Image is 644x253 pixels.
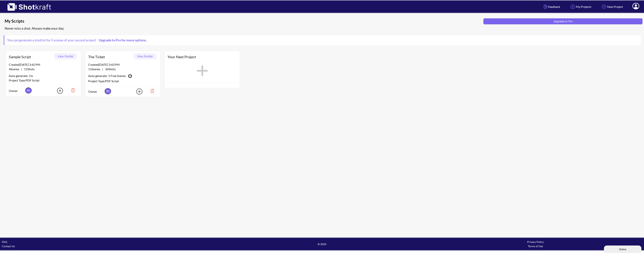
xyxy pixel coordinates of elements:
div: Project Type: PDF Script [88,79,157,83]
span: 11 Scenes [88,67,102,71]
iframe: chat widget [604,245,642,253]
img: Trash Icon [145,88,157,94]
button: View Shotlist [54,53,77,59]
img: Camera Icon [127,73,133,79]
div: Created [DATE] 3:43 PM [88,62,157,67]
span: 5 Free Scenes [108,74,126,79]
span: 11 Shots [22,67,35,71]
a: FAQ [2,240,7,243]
div: Terms of Use [429,244,642,248]
span: Feedback [543,4,560,9]
span: On [29,74,33,78]
span: 4 Scenes [9,67,21,71]
span: 36 Shots [103,67,116,71]
div: Never miss a shot. Always make your day. [4,25,642,31]
div: Project Type: PDF Script [9,78,78,83]
img: Hand Icon [543,3,548,10]
img: Add Icon [130,87,144,96]
span: My Scripts [5,18,482,24]
span: © 2024 [215,242,429,246]
img: Home Icon [569,3,576,10]
span: You can generate a shotlist for [4,35,151,45]
span: RS [105,88,111,94]
img: Add Icon [601,3,607,10]
span: | [88,67,116,71]
span: Auto generate: [9,74,29,78]
button: Upgrade to Pro [483,18,643,24]
span: Your Next Project [168,54,237,60]
span: Sample Script [9,54,53,60]
span: The Ticket [88,54,132,60]
span: Auto generate: [88,74,108,79]
div: Created [DATE] 3:42 PM [9,62,78,67]
span: RS [25,87,32,93]
span: Owner [88,89,104,94]
img: Add Icon [51,87,64,95]
span: 5 scenes of your second project [51,38,96,42]
button: View Shotlist [134,53,156,59]
a: New Project [598,2,626,12]
span: Owner [9,89,24,93]
a: Contact Us [2,245,15,248]
img: Trash Icon [65,87,78,93]
div: Privacy Policy [429,240,642,244]
a: My Projects [567,2,594,12]
a: Upgrade to Pro for more options. [96,38,149,42]
span: | [9,67,35,71]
